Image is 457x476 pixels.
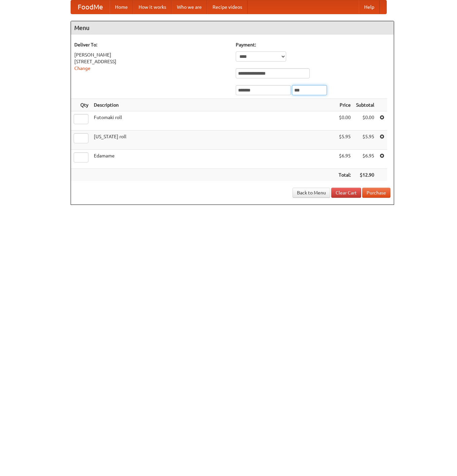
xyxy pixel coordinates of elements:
td: $6.95 [353,150,377,169]
a: Who we are [172,0,207,14]
th: Description [91,99,336,111]
td: $5.95 [336,131,353,150]
a: Help [359,0,380,14]
th: Total: [336,169,353,181]
td: Edamame [91,150,336,169]
td: [US_STATE] roll [91,131,336,150]
div: [PERSON_NAME] [74,51,229,58]
a: Change [74,66,90,71]
td: Futomaki roll [91,111,336,131]
h5: Payment: [236,41,390,48]
a: How it works [133,0,172,14]
td: $0.00 [336,111,353,131]
h5: Deliver To: [74,41,229,48]
td: $5.95 [353,131,377,150]
button: Purchase [362,188,390,198]
td: $0.00 [353,111,377,131]
a: Home [110,0,133,14]
h4: Menu [71,21,394,35]
a: Clear Cart [331,188,361,198]
a: Back to Menu [293,188,330,198]
a: Recipe videos [207,0,247,14]
th: $12.90 [353,169,377,181]
a: FoodMe [71,0,110,14]
th: Qty [71,99,91,111]
th: Price [336,99,353,111]
div: [STREET_ADDRESS] [74,58,229,65]
td: $6.95 [336,150,353,169]
th: Subtotal [353,99,377,111]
